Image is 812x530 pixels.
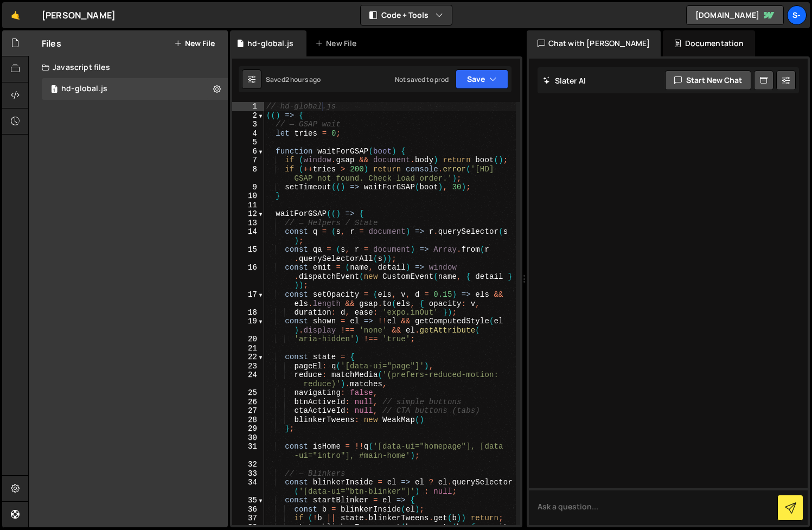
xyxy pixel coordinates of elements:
[232,147,264,156] div: 6
[232,209,264,219] div: 12
[232,165,264,183] div: 8
[232,191,264,201] div: 10
[266,75,321,84] div: Saved
[395,75,449,84] div: Not saved to prod
[232,245,264,263] div: 15
[232,505,264,514] div: 36
[456,69,508,89] button: Save
[232,227,264,245] div: 14
[787,5,807,25] a: s-
[42,78,228,100] div: 17020/46749.js
[2,2,29,28] a: 🤙
[232,469,264,478] div: 33
[42,9,116,22] div: [PERSON_NAME]
[232,496,264,505] div: 35
[247,38,293,49] div: hd-global.js
[232,416,264,425] div: 28
[232,398,264,407] div: 26
[232,201,264,210] div: 11
[232,111,264,120] div: 2
[61,84,107,94] div: hd-global.js
[232,406,264,416] div: 27
[663,30,755,56] div: Documentation
[232,219,264,228] div: 13
[174,39,215,48] button: New File
[315,38,361,49] div: New File
[232,156,264,165] div: 7
[232,424,264,433] div: 29
[285,75,321,84] div: 2 hours ago
[232,514,264,523] div: 37
[686,5,784,25] a: [DOMAIN_NAME]
[232,335,264,344] div: 20
[232,183,264,192] div: 9
[232,442,264,460] div: 31
[232,344,264,353] div: 21
[665,71,751,90] button: Start new chat
[232,478,264,496] div: 34
[232,290,264,308] div: 17
[232,362,264,371] div: 23
[543,75,586,86] h2: Slater AI
[232,353,264,362] div: 22
[232,308,264,317] div: 18
[232,102,264,111] div: 1
[232,129,264,138] div: 4
[232,388,264,398] div: 25
[232,263,264,290] div: 16
[527,30,661,56] div: Chat with [PERSON_NAME]
[361,5,452,25] button: Code + Tools
[42,37,61,49] h2: Files
[51,86,57,94] span: 1
[232,433,264,443] div: 30
[232,317,264,335] div: 19
[232,120,264,129] div: 3
[232,371,264,388] div: 24
[29,56,228,78] div: Javascript files
[232,138,264,147] div: 5
[232,460,264,469] div: 32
